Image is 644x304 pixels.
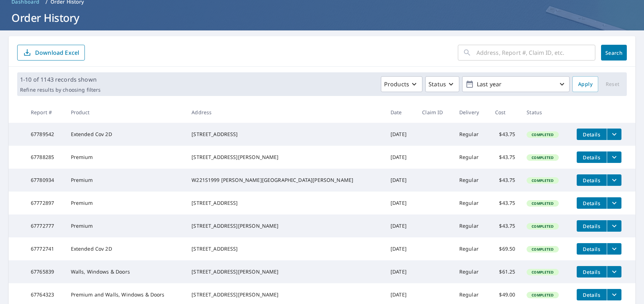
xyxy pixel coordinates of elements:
[607,220,621,232] button: filesDropdownBtn-67772777
[384,80,409,88] p: Products
[489,192,521,214] td: $43.75
[577,129,607,140] button: detailsBtn-67789542
[192,268,379,275] div: [STREET_ADDRESS][PERSON_NAME]
[385,214,416,237] td: [DATE]
[25,260,65,283] td: 67765839
[385,169,416,192] td: [DATE]
[527,178,558,183] span: Completed
[577,197,607,209] button: detailsBtn-67772897
[607,129,621,140] button: filesDropdownBtn-67789542
[25,237,65,260] td: 67772741
[581,154,602,161] span: Details
[527,247,558,252] span: Completed
[65,237,186,260] td: Extended Cov 2D
[454,102,489,123] th: Delivery
[192,222,379,230] div: [STREET_ADDRESS][PERSON_NAME]
[17,45,85,61] button: Download Excel
[581,223,602,230] span: Details
[572,76,598,92] button: Apply
[607,174,621,186] button: filesDropdownBtn-67780934
[521,102,571,123] th: Status
[527,293,558,298] span: Completed
[489,123,521,146] td: $43.75
[416,102,454,123] th: Claim ID
[489,169,521,192] td: $43.75
[476,43,595,63] input: Address, Report #, Claim ID, etc.
[577,151,607,163] button: detailsBtn-67788285
[192,199,379,207] div: [STREET_ADDRESS]
[20,75,101,84] p: 1-10 of 1143 records shown
[577,243,607,255] button: detailsBtn-67772741
[25,169,65,192] td: 67780934
[454,123,489,146] td: Regular
[25,192,65,214] td: 67772897
[581,246,602,252] span: Details
[577,220,607,232] button: detailsBtn-67772777
[454,237,489,260] td: Regular
[454,214,489,237] td: Regular
[607,49,621,56] span: Search
[607,243,621,255] button: filesDropdownBtn-67772741
[65,214,186,237] td: Premium
[65,102,186,123] th: Product
[527,132,558,137] span: Completed
[385,260,416,283] td: [DATE]
[581,200,602,207] span: Details
[601,45,627,61] button: Search
[381,76,422,92] button: Products
[65,260,186,283] td: Walls, Windows & Doors
[474,78,558,91] p: Last year
[527,270,558,275] span: Completed
[25,102,65,123] th: Report #
[192,177,379,184] div: W221S1999 [PERSON_NAME][GEOGRAPHIC_DATA][PERSON_NAME]
[578,80,592,89] span: Apply
[454,169,489,192] td: Regular
[9,10,635,25] h1: Order History
[25,214,65,237] td: 67772777
[607,197,621,209] button: filesDropdownBtn-67772897
[581,269,602,275] span: Details
[192,154,379,161] div: [STREET_ADDRESS][PERSON_NAME]
[489,260,521,283] td: $61.25
[385,237,416,260] td: [DATE]
[454,260,489,283] td: Regular
[65,169,186,192] td: Premium
[192,245,379,252] div: [STREET_ADDRESS]
[577,174,607,186] button: detailsBtn-67780934
[385,123,416,146] td: [DATE]
[385,192,416,214] td: [DATE]
[462,76,570,92] button: Last year
[527,155,558,160] span: Completed
[65,123,186,146] td: Extended Cov 2D
[186,102,385,123] th: Address
[581,131,602,138] span: Details
[527,201,558,206] span: Completed
[454,146,489,169] td: Regular
[489,237,521,260] td: $69.50
[607,289,621,300] button: filesDropdownBtn-67764323
[489,102,521,123] th: Cost
[581,177,602,184] span: Details
[489,214,521,237] td: $43.75
[192,131,379,138] div: [STREET_ADDRESS]
[25,123,65,146] td: 67789542
[577,289,607,300] button: detailsBtn-67764323
[65,146,186,169] td: Premium
[35,49,79,57] p: Download Excel
[65,192,186,214] td: Premium
[607,266,621,278] button: filesDropdownBtn-67765839
[489,146,521,169] td: $43.75
[527,224,558,229] span: Completed
[607,151,621,163] button: filesDropdownBtn-67788285
[581,291,602,298] span: Details
[385,102,416,123] th: Date
[20,87,101,93] p: Refine results by choosing filters
[428,80,446,88] p: Status
[192,291,379,298] div: [STREET_ADDRESS][PERSON_NAME]
[385,146,416,169] td: [DATE]
[25,146,65,169] td: 67788285
[454,192,489,214] td: Regular
[425,76,459,92] button: Status
[577,266,607,278] button: detailsBtn-67765839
